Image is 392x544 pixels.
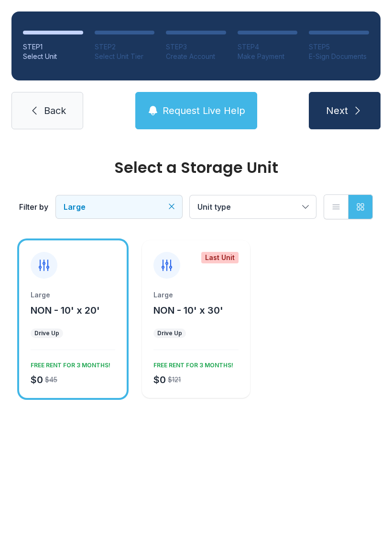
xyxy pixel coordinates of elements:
button: NON - 10' x 30' [153,304,223,317]
div: $0 [153,373,166,386]
div: Filter by [19,201,48,213]
div: Select a Storage Unit [19,160,373,175]
div: STEP 5 [309,42,369,52]
div: Select Unit [23,52,83,61]
div: E-Sign Documents [309,52,369,61]
button: NON - 10' x 20' [31,304,100,317]
div: Last Unit [201,252,239,263]
span: NON - 10' x 30' [153,305,223,316]
div: Create Account [166,52,226,61]
div: STEP 3 [166,42,226,52]
div: FREE RENT FOR 3 MONTHS! [27,358,110,369]
div: Select Unit Tier [95,52,155,61]
div: $0 [31,373,43,386]
button: Large [56,195,182,218]
div: FREE RENT FOR 3 MONTHS! [150,358,233,369]
div: Make Payment [238,52,298,61]
span: Unit type [197,202,231,212]
button: Clear filters [167,202,176,211]
div: STEP 1 [23,42,83,52]
span: Large [64,202,86,212]
span: Back [44,104,66,117]
div: STEP 2 [95,42,155,52]
span: Next [326,104,348,117]
div: Large [153,290,238,300]
span: Request Live Help [163,104,245,117]
div: $45 [45,375,57,385]
div: Drive Up [34,329,59,337]
button: Unit type [190,195,316,218]
div: STEP 4 [238,42,298,52]
div: Large [31,290,115,300]
div: Drive Up [157,329,182,337]
div: $121 [168,375,181,385]
span: NON - 10' x 20' [31,305,100,316]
